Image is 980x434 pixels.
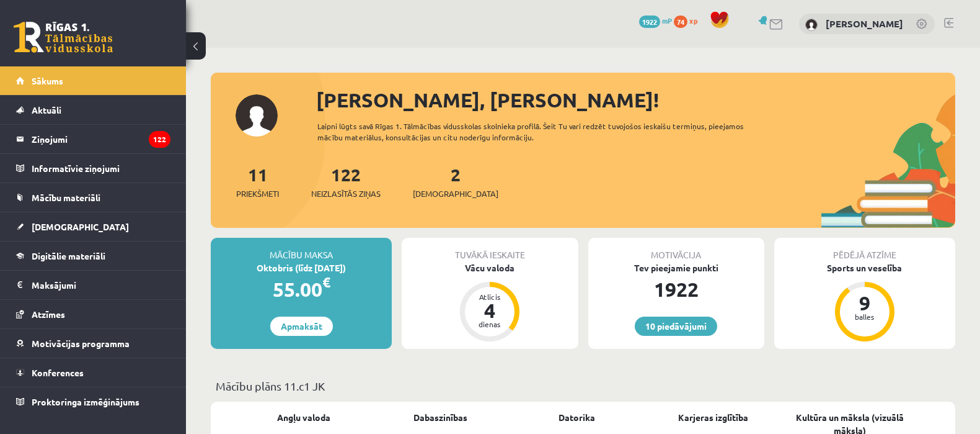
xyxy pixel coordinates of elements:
[588,261,764,274] div: Tev pieejamie punkti
[317,120,764,143] div: Laipni lūgts savā Rīgas 1. Tālmācības vidusskolas skolnieka profilā. Šeit Tu vari redzēt tuvojošo...
[32,250,105,261] span: Digitālie materiāli
[402,238,578,261] div: Tuvākā ieskaite
[16,358,170,387] a: Konferences
[311,188,381,200] span: Neizlasītās ziņas
[774,238,955,261] div: Pēdējā atzīme
[270,317,333,336] a: Apmaksāt
[16,212,170,241] a: [DEMOGRAPHIC_DATA]
[662,16,672,25] span: mP
[471,301,508,320] div: 4
[32,192,100,203] span: Mācību materiāli
[32,309,65,320] span: Atzīmes
[846,293,883,313] div: 9
[16,125,170,153] a: Ziņojumi122
[32,396,139,407] span: Proktoringa izmēģinājums
[211,261,392,274] div: Oktobris (līdz [DATE])
[471,293,508,301] div: Atlicis
[311,163,381,200] a: 122Neizlasītās ziņas
[413,188,498,200] span: [DEMOGRAPHIC_DATA]
[32,338,130,349] span: Motivācijas programma
[805,19,818,31] img: Ulrika Gabaliņa
[16,66,170,95] a: Sākums
[32,367,84,378] span: Konferences
[16,154,170,183] a: Informatīvie ziņojumi
[16,183,170,212] a: Mācību materiāli
[774,261,955,274] div: Sports un veselība
[216,377,950,394] p: Mācību plāns 11.c1 JK
[14,22,113,53] a: Rīgas 1. Tālmācības vidusskola
[211,238,392,261] div: Mācību maksa
[16,300,170,328] a: Atzīmes
[316,85,955,115] div: [PERSON_NAME], [PERSON_NAME]!
[639,16,672,25] a: 1922 mP
[402,261,578,274] div: Vācu valoda
[846,313,883,320] div: balles
[674,16,704,25] a: 74 xp
[16,387,170,416] a: Proktoringa izmēģinājums
[413,411,467,424] a: Dabaszinības
[588,238,764,261] div: Motivācija
[32,221,129,232] span: [DEMOGRAPHIC_DATA]
[32,271,170,299] legend: Maksājumi
[471,320,508,328] div: dienas
[558,411,595,424] a: Datorika
[16,271,170,299] a: Maksājumi
[639,16,660,28] span: 1922
[236,163,279,200] a: 11Priekšmeti
[413,163,498,200] a: 2[DEMOGRAPHIC_DATA]
[32,154,170,183] legend: Informatīvie ziņojumi
[588,274,764,304] div: 1922
[149,131,170,148] i: 122
[689,16,697,25] span: xp
[16,242,170,270] a: Digitālie materiāli
[674,16,687,28] span: 74
[322,273,330,291] span: €
[32,104,61,115] span: Aktuāli
[277,411,330,424] a: Angļu valoda
[635,317,717,336] a: 10 piedāvājumi
[32,125,170,153] legend: Ziņojumi
[16,96,170,124] a: Aktuāli
[32,75,63,86] span: Sākums
[211,274,392,304] div: 55.00
[236,188,279,200] span: Priekšmeti
[16,329,170,358] a: Motivācijas programma
[826,17,903,30] a: [PERSON_NAME]
[402,261,578,343] a: Vācu valoda Atlicis 4 dienas
[774,261,955,343] a: Sports un veselība 9 balles
[678,411,748,424] a: Karjeras izglītība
